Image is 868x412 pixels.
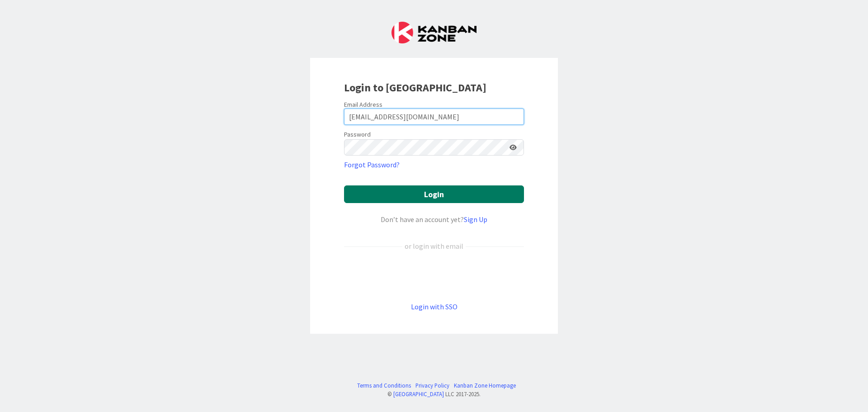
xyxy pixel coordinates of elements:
[393,390,444,398] a: [GEOGRAPHIC_DATA]
[344,185,524,203] button: Login
[454,381,516,390] a: Kanban Zone Homepage
[402,241,466,251] div: or login with email
[344,100,382,109] label: Email Address
[340,266,528,286] iframe: Sign in with Google Button
[344,81,486,95] b: Login to [GEOGRAPHIC_DATA]
[353,390,516,398] div: © LLC 2017- 2025 .
[357,381,411,390] a: Terms and Conditions
[411,302,458,311] a: Login with SSO
[344,159,400,170] a: Forgot Password?
[415,381,449,390] a: Privacy Policy
[392,22,476,43] img: Kanban Zone
[344,214,524,225] div: Don’t have an account yet?
[464,215,487,224] a: Sign Up
[344,130,371,139] label: Password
